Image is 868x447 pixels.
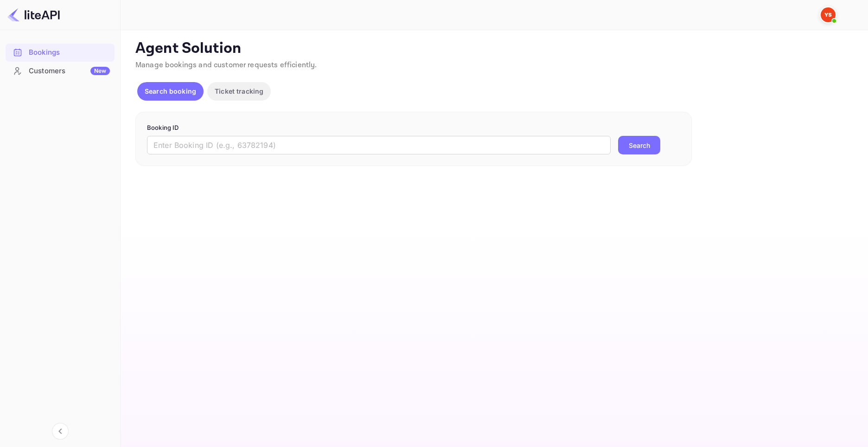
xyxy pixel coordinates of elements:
[147,136,611,154] input: Enter Booking ID (e.g., 63782194)
[52,423,69,440] button: Collapse navigation
[145,86,196,96] p: Search booking
[6,62,115,79] a: CustomersNew
[6,62,115,80] div: CustomersNew
[135,60,317,70] span: Manage bookings and customer requests efficiently.
[6,44,115,62] div: Bookings
[29,66,110,77] div: Customers
[821,7,836,22] img: Yandex Support
[29,47,110,58] div: Bookings
[147,123,680,133] p: Booking ID
[90,67,110,75] div: New
[6,44,115,61] a: Bookings
[135,39,851,58] p: Agent Solution
[7,7,60,22] img: LiteAPI logo
[215,86,263,96] p: Ticket tracking
[618,136,660,154] button: Search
